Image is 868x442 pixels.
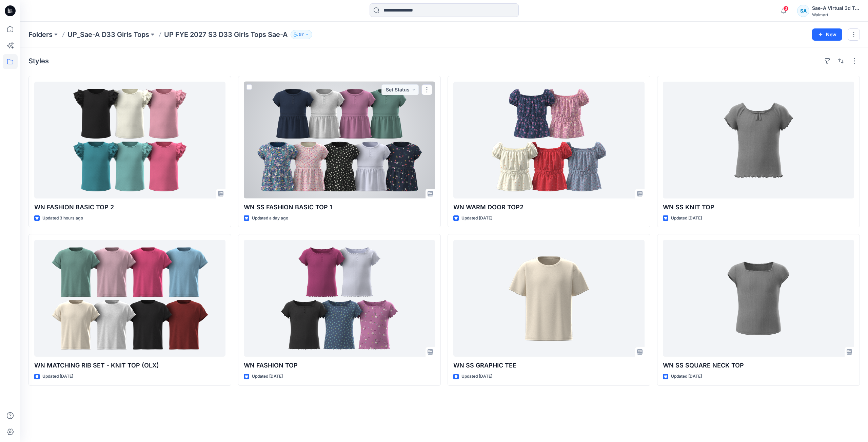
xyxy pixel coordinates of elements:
[812,28,842,41] button: New
[663,240,854,357] a: WN SS SQUARE NECK TOP
[453,240,645,357] a: WN SS GRAPHIC TEE
[34,361,225,370] p: WN MATCHING RIB SET - KNIT TOP (OLX)
[42,215,83,222] p: Updated 3 hours ago
[244,240,435,357] a: WN FASHION TOP
[34,203,225,212] p: WN FASHION BASIC TOP 2
[812,4,860,12] div: Sae-A Virtual 3d Team
[453,361,645,370] p: WN SS GRAPHIC TEE
[252,215,288,222] p: Updated a day ago
[797,5,809,17] div: SA
[244,82,435,198] a: WN SS FASHION BASIC TOP 1
[671,215,702,222] p: Updated [DATE]
[291,30,312,39] button: 57
[252,373,283,380] p: Updated [DATE]
[461,373,492,380] p: Updated [DATE]
[812,12,860,17] div: Walmart
[164,30,288,39] p: UP FYE 2027 S3 D33 Girls Tops Sae-A
[244,203,435,212] p: WN SS FASHION BASIC TOP 1
[663,361,854,370] p: WN SS SQUARE NECK TOP
[299,31,304,38] p: 57
[453,203,645,212] p: WN WARM DOOR TOP2
[453,82,645,198] a: WN WARM DOOR TOP2
[663,82,854,198] a: WN SS KNIT TOP
[244,361,435,370] p: WN FASHION TOP
[67,30,149,39] a: UP_Sae-A D33 Girls Tops
[783,6,789,11] span: 3
[461,215,492,222] p: Updated [DATE]
[42,373,73,380] p: Updated [DATE]
[671,373,702,380] p: Updated [DATE]
[28,57,49,65] h4: Styles
[34,82,225,198] a: WN FASHION BASIC TOP 2
[28,30,53,39] a: Folders
[663,203,854,212] p: WN SS KNIT TOP
[34,240,225,357] a: WN MATCHING RIB SET - KNIT TOP (OLX)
